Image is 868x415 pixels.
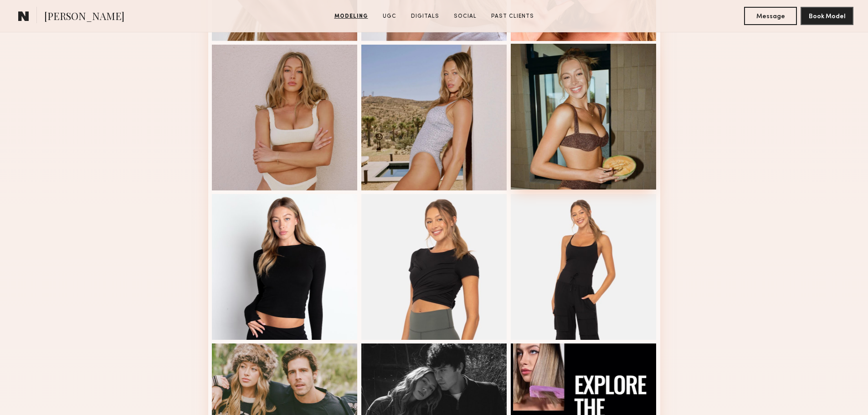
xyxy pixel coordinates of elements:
a: Modeling [331,12,372,20]
span: [PERSON_NAME] [44,9,124,25]
a: Past Clients [488,12,538,20]
a: Social [450,12,480,20]
a: Digitals [407,12,443,20]
a: Book Model [801,12,853,20]
a: UGC [379,12,400,20]
button: Message [744,7,797,25]
button: Book Model [801,7,853,25]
